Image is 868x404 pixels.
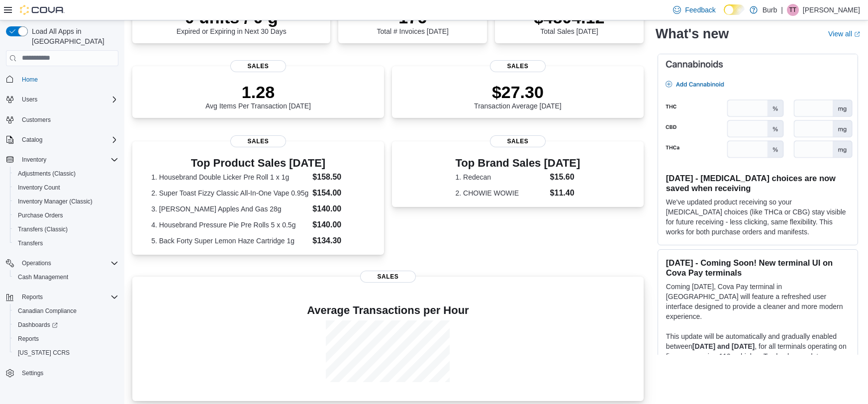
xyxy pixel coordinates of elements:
[377,7,448,35] div: Total # Invoices [DATE]
[2,366,122,380] button: Settings
[10,208,122,222] button: Purchase Orders
[666,198,850,237] p: We've updated product receiving so your [MEDICAL_DATA] choices (like THCa or CBG) stay visible fo...
[14,237,118,249] span: Transfers
[18,257,118,269] span: Operations
[10,346,122,360] button: [US_STATE] CCRS
[724,15,724,15] span: Dark Mode
[312,187,365,199] dd: $154.00
[666,282,850,322] p: Coming [DATE], Cova Pay terminal in [GEOGRAPHIC_DATA] will feature a refreshed user interface des...
[14,271,118,283] span: Cash Management
[22,96,37,103] span: Users
[151,204,308,214] dt: 3. [PERSON_NAME] Apples And Gas 28g
[2,290,122,304] button: Reports
[18,367,118,379] span: Settings
[10,222,122,236] button: Transfers (Classic)
[666,258,850,278] h3: [DATE] - Coming Soon! New terminal UI on Cova Pay terminals
[14,182,118,194] span: Inventory Count
[312,219,365,231] dd: $140.00
[14,209,67,221] a: Purchase Orders
[18,225,68,233] span: Transfers (Classic)
[490,135,546,147] span: Sales
[14,347,118,359] span: Washington CCRS
[685,5,715,15] span: Feedback
[18,367,47,379] a: Settings
[550,187,580,199] dd: $11.40
[205,82,311,102] p: 1.28
[828,30,860,38] a: View allExternal link
[151,220,308,230] dt: 4. Housebrand Pressure Pie Pre Rolls 5 x 0.5g
[2,72,122,87] button: Home
[20,5,65,15] img: Cova
[456,172,546,182] dt: 1. Redecan
[14,333,43,345] a: Reports
[151,236,308,246] dt: 5. Back Forty Super Lemon Haze Cartridge 1g
[312,235,365,247] dd: $134.30
[18,291,118,303] span: Reports
[14,347,74,359] a: [US_STATE] CCRS
[14,333,118,345] span: Reports
[14,196,96,207] a: Inventory Manager (Classic)
[151,157,365,169] h3: Top Product Sales [DATE]
[456,188,546,198] dt: 2. CHOWIE WOWIE
[151,172,308,182] dt: 1. Housebrand Double Licker Pre Roll 1 x 1g
[10,270,122,284] button: Cash Management
[10,318,122,332] a: Dashboards
[692,343,755,351] strong: [DATE] and [DATE]
[2,93,122,106] button: Users
[456,157,580,169] h3: Top Brand Sales [DATE]
[14,223,118,235] span: Transfers (Classic)
[18,273,68,281] span: Cash Management
[763,4,777,16] p: Burb
[177,7,287,35] div: Expired or Expiring in Next 30 Days
[14,182,64,194] a: Inventory Count
[14,168,118,180] span: Adjustments (Classic)
[205,82,311,110] div: Avg Items Per Transaction [DATE]
[18,307,77,315] span: Canadian Compliance
[18,113,118,126] span: Customers
[140,304,636,316] h4: Average Transactions per Hour
[10,167,122,181] button: Adjustments (Classic)
[22,369,43,377] span: Settings
[22,156,46,164] span: Inventory
[18,257,55,269] button: Operations
[18,94,118,105] span: Users
[18,134,46,146] button: Catalog
[18,73,118,86] span: Home
[490,60,546,72] span: Sales
[18,321,58,329] span: Dashboards
[474,82,562,102] p: $27.30
[18,211,63,219] span: Purchase Orders
[10,332,122,346] button: Reports
[854,31,860,37] svg: External link
[18,74,42,86] a: Home
[14,223,72,235] a: Transfers (Classic)
[666,174,850,194] h3: [DATE] - [MEDICAL_DATA] choices are now saved when receiving
[14,237,47,249] a: Transfers
[312,171,365,183] dd: $158.50
[534,7,605,35] div: Total Sales [DATE]
[18,198,93,205] span: Inventory Manager (Classic)
[789,4,797,16] span: TT
[2,133,122,147] button: Catalog
[14,305,118,317] span: Canadian Compliance
[18,239,43,247] span: Transfers
[18,184,60,192] span: Inventory Count
[10,304,122,318] button: Canadian Compliance
[312,203,365,215] dd: $140.00
[656,26,729,42] h2: What's new
[18,154,50,166] button: Inventory
[22,76,38,84] span: Home
[10,236,122,250] button: Transfers
[230,135,286,147] span: Sales
[22,136,42,144] span: Catalog
[14,196,118,207] span: Inventory Manager (Classic)
[18,291,47,303] button: Reports
[2,153,122,167] button: Inventory
[28,26,118,46] span: Load All Apps in [GEOGRAPHIC_DATA]
[10,181,122,195] button: Inventory Count
[22,293,43,301] span: Reports
[18,335,39,343] span: Reports
[18,349,70,357] span: [US_STATE] CCRS
[474,82,562,110] div: Transaction Average [DATE]
[14,168,80,180] a: Adjustments (Classic)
